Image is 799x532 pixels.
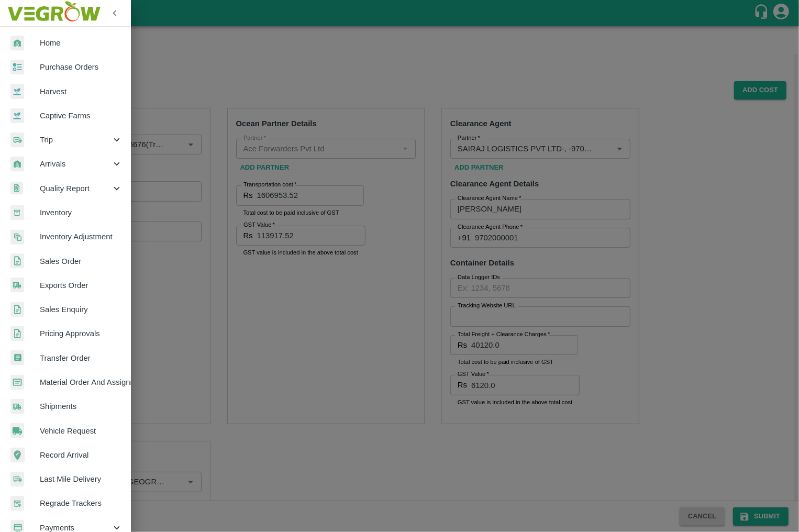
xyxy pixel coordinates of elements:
[40,110,123,121] span: Captive Farms
[10,205,24,220] img: whInventory
[10,278,24,293] img: shipments
[40,207,123,218] span: Inventory
[40,352,123,364] span: Transfer Order
[40,134,111,146] span: Trip
[40,473,123,485] span: Last Mile Delivery
[40,231,123,242] span: Inventory Adjustment
[10,448,25,462] img: recordArrival
[40,304,123,315] span: Sales Enquiry
[10,60,24,75] img: reciept
[10,84,24,99] img: harvest
[40,425,123,437] span: Vehicle Request
[10,472,24,487] img: delivery
[10,375,24,390] img: centralMaterial
[40,497,123,509] span: Regrade Trackers
[10,302,24,317] img: sales
[10,157,24,172] img: whArrival
[10,350,24,365] img: whTransfer
[10,182,23,195] img: qualityReport
[10,229,24,245] img: inventory
[40,86,123,97] span: Harvest
[40,183,111,194] span: Quality Report
[40,449,123,461] span: Record Arrival
[40,37,123,49] span: Home
[40,328,123,339] span: Pricing Approvals
[10,399,24,414] img: shipments
[40,376,123,388] span: Material Order And Assignment
[10,108,24,124] img: harvest
[10,132,24,148] img: delivery
[10,423,24,438] img: vehicle
[40,401,123,412] span: Shipments
[40,256,123,267] span: Sales Order
[40,158,111,170] span: Arrivals
[10,326,24,341] img: sales
[10,496,24,511] img: whTracker
[40,280,123,291] span: Exports Order
[10,253,24,269] img: sales
[10,36,24,51] img: whArrival
[40,61,123,73] span: Purchase Orders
